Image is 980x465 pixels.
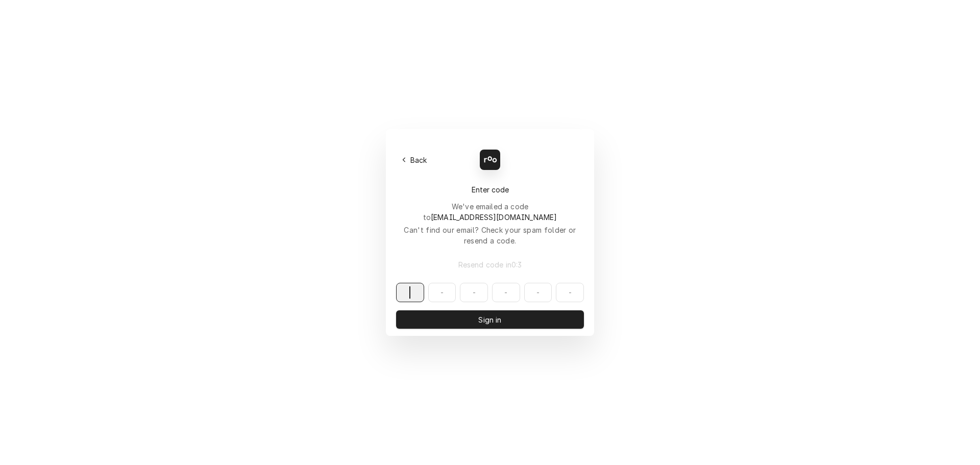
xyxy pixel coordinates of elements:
button: Back [396,153,433,167]
span: [EMAIL_ADDRESS][DOMAIN_NAME] [431,213,557,222]
div: We've emailed a code [396,201,584,223]
span: Back [408,155,429,165]
span: Resend code in 0 : 3 [456,259,524,270]
span: to [423,213,557,222]
button: Resend code in0:3 [396,255,584,274]
div: Enter code [396,184,584,195]
button: Sign in [396,310,584,329]
span: Sign in [476,314,503,325]
div: Can't find our email? Check your spam folder or resend a code. [396,225,584,246]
